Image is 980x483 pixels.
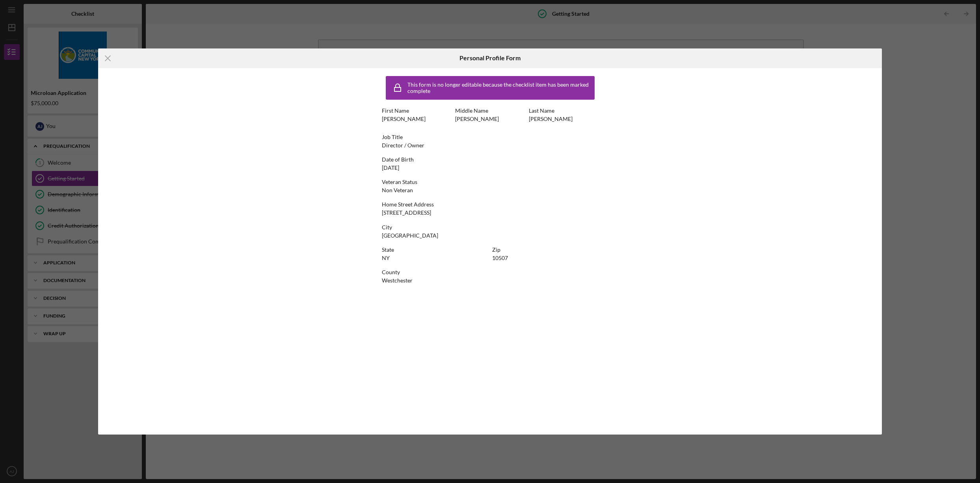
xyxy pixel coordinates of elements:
[382,134,599,140] div: Job Title
[382,255,390,261] div: NY
[407,82,593,94] div: This form is no longer editable because the checklist item has been marked complete
[382,108,452,114] div: First Name
[382,179,599,185] div: Veteran Status
[382,269,599,275] div: County
[382,116,426,122] div: [PERSON_NAME]
[382,165,399,171] div: [DATE]
[529,116,573,122] div: [PERSON_NAME]
[382,224,599,230] div: City
[382,201,599,208] div: Home Street Address
[455,108,525,114] div: Middle Name
[382,156,599,163] div: Date of Birth
[492,255,508,261] div: 10507
[382,210,431,216] div: [STREET_ADDRESS]
[382,187,413,193] div: Non Veteran
[459,54,521,61] h6: Personal Profile Form
[382,277,413,284] div: Westchester
[529,108,599,114] div: Last Name
[455,116,499,122] div: [PERSON_NAME]
[382,142,424,149] div: Director / Owner
[382,232,438,239] div: [GEOGRAPHIC_DATA]
[492,247,599,253] div: Zip
[382,247,488,253] div: State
